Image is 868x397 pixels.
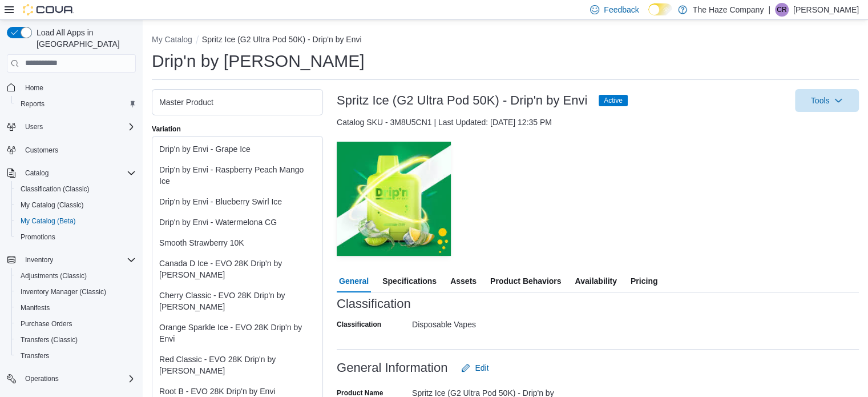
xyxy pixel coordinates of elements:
[21,143,63,157] a: Customers
[2,142,140,158] button: Customers
[152,35,192,44] button: My Catalog
[152,34,859,47] nav: An example of EuiBreadcrumbs
[16,214,80,228] a: My Catalog (Beta)
[21,120,47,134] button: Users
[2,79,140,96] button: Home
[11,213,140,229] button: My Catalog (Beta)
[159,216,316,228] div: Drip'n by Envi - Watermelona CG
[159,322,316,344] div: Orange Sparkle Ice - EVO 28K Drip'n by Envi
[11,316,140,332] button: Purchase Orders
[159,258,316,280] div: Canada D Ice - EVO 28K Drip'n by [PERSON_NAME]
[16,230,60,244] a: Promotions
[21,303,50,312] span: Manifests
[11,300,140,316] button: Manifests
[202,35,362,44] button: Spritz Ice (G2 Ultra Pod 50K) - Drip'n by Envi
[21,232,55,242] span: Promotions
[11,348,140,364] button: Transfers
[23,4,74,15] img: Cova
[11,284,140,300] button: Inventory Manager (Classic)
[382,270,437,292] span: Specifications
[11,197,140,213] button: My Catalog (Classic)
[777,3,786,17] span: CR
[159,196,316,207] div: Drip'n by Envi - Blueberry Swirl Ice
[337,142,451,256] img: Image for Spritz Ice (G2 Ultra Pod 50K) - Drip'n by Envi
[16,214,136,228] span: My Catalog (Beta)
[11,268,140,284] button: Adjustments (Classic)
[152,125,181,134] label: Variation
[631,270,657,292] span: Pricing
[159,290,316,312] div: Cherry Classic - EVO 28K Drip'n by [PERSON_NAME]
[21,335,78,344] span: Transfers (Classic)
[2,252,140,268] button: Inventory
[21,81,136,95] span: Home
[412,315,565,329] div: Disposable Vapes
[337,361,447,375] h3: General Information
[21,166,136,180] span: Catalog
[11,229,140,245] button: Promotions
[604,4,639,15] span: Feedback
[16,182,136,196] span: Classification (Classic)
[337,117,859,128] div: Catalog SKU - 3M8U5CN1 | Last Updated: [DATE] 12:35 PM
[11,96,140,112] button: Reports
[16,198,88,212] a: My Catalog (Classic)
[16,97,136,111] span: Reports
[599,95,628,106] span: Active
[16,349,54,363] a: Transfers
[21,99,45,109] span: Reports
[25,122,43,131] span: Users
[16,182,94,196] a: Classification (Classic)
[450,270,477,292] span: Assets
[775,3,789,17] div: Cindy Russell
[11,332,140,348] button: Transfers (Classic)
[25,374,59,383] span: Operations
[25,83,43,93] span: Home
[16,301,136,315] span: Manifests
[21,271,87,280] span: Adjustments (Classic)
[16,301,54,315] a: Manifests
[159,164,316,187] div: Drip'n by Envi - Raspberry Peach Mango Ice
[16,97,49,111] a: Reports
[21,372,136,386] span: Operations
[159,237,316,248] div: Smooth Strawberry 10K
[21,81,48,95] a: Home
[159,97,316,108] div: Master Product
[490,270,561,292] span: Product Behaviors
[648,15,649,16] span: Dark Mode
[337,94,587,107] h3: Spritz Ice (G2 Ultra Pod 50K) - Drip'n by Envi
[21,185,90,194] span: Classification (Classic)
[793,3,859,17] p: [PERSON_NAME]
[457,356,493,379] button: Edit
[25,146,58,155] span: Customers
[768,3,770,17] p: |
[16,333,82,347] a: Transfers (Classic)
[811,95,830,106] span: Tools
[339,270,369,292] span: General
[16,349,136,363] span: Transfers
[32,27,136,50] span: Load All Apps in [GEOGRAPHIC_DATA]
[21,216,76,226] span: My Catalog (Beta)
[21,253,58,267] button: Inventory
[152,50,365,73] h1: Drip'n by [PERSON_NAME]
[11,181,140,197] button: Classification (Classic)
[21,120,136,134] span: Users
[2,371,140,387] button: Operations
[693,3,764,17] p: The Haze Company
[159,354,316,376] div: Red Classic - EVO 28K Drip'n by [PERSON_NAME]
[21,200,84,210] span: My Catalog (Classic)
[16,317,136,331] span: Purchase Orders
[159,143,316,155] div: Drip'n by Envi - Grape Ice
[16,333,136,347] span: Transfers (Classic)
[21,351,49,360] span: Transfers
[16,269,136,283] span: Adjustments (Classic)
[16,198,136,212] span: My Catalog (Classic)
[21,143,136,157] span: Customers
[16,317,77,331] a: Purchase Orders
[337,297,411,311] h3: Classification
[475,362,488,374] span: Edit
[16,269,91,283] a: Adjustments (Classic)
[16,230,136,244] span: Promotions
[2,165,140,181] button: Catalog
[21,287,106,296] span: Inventory Manager (Classic)
[2,119,140,135] button: Users
[16,285,111,299] a: Inventory Manager (Classic)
